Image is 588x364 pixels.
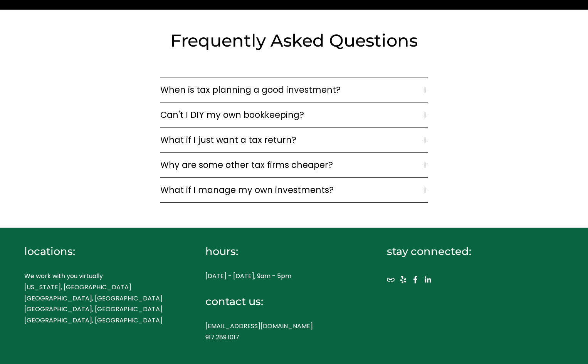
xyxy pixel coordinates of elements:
[160,77,428,102] button: When is tax planning a good investment?
[160,158,422,171] span: Why are some other tax firms cheaper?
[387,244,541,258] h4: stay connected:
[205,244,360,258] h4: hours:
[424,276,432,283] a: LinkedIn
[160,127,428,152] button: What if I just want a tax return?
[160,183,422,196] span: What if I manage my own investments?
[138,29,450,52] h2: Frequently Asked Questions
[24,271,178,326] p: We work with you virtually [US_STATE], [GEOGRAPHIC_DATA] [GEOGRAPHIC_DATA], [GEOGRAPHIC_DATA] [GE...
[387,276,395,283] a: URL
[399,276,407,283] a: Yelp
[160,153,428,177] button: Why are some other tax firms cheaper?
[160,133,422,146] span: What if I just want a tax return?
[412,276,419,283] a: Facebook
[205,271,360,282] p: [DATE] - [DATE], 9am - 5pm
[160,108,422,121] span: Can't I DIY my own bookkeeping?
[160,83,422,96] span: When is tax planning a good investment?
[160,102,428,127] button: Can't I DIY my own bookkeeping?
[160,178,428,202] button: What if I manage my own investments?
[24,244,178,258] h4: locations:
[205,321,360,343] p: [EMAIL_ADDRESS][DOMAIN_NAME] 917.289.1017
[205,294,360,309] h4: contact us:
